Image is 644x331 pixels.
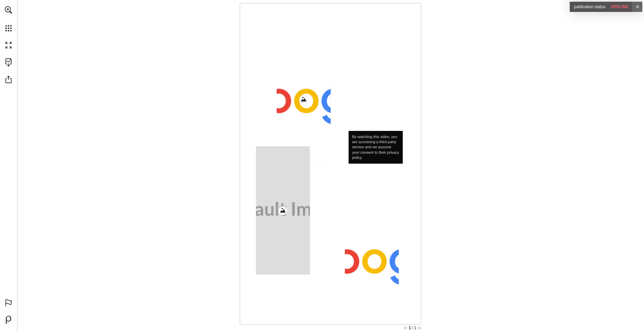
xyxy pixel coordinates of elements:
span: Publication Status [574,4,605,9]
a: hola [256,146,310,274]
a: Skip to the last page [418,326,421,330]
section: Publication Content - int 3 group 1 - API Hotspots test [240,3,421,324]
a: Skip to the first page [404,326,407,330]
span: Current page position is 1 of 1 [409,325,416,330]
span: 1 [409,325,411,331]
a: View image [277,35,331,164]
span: / [411,325,414,331]
a: ✕ [632,2,642,12]
div: offline [570,2,632,12]
span: 1 [414,325,416,331]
